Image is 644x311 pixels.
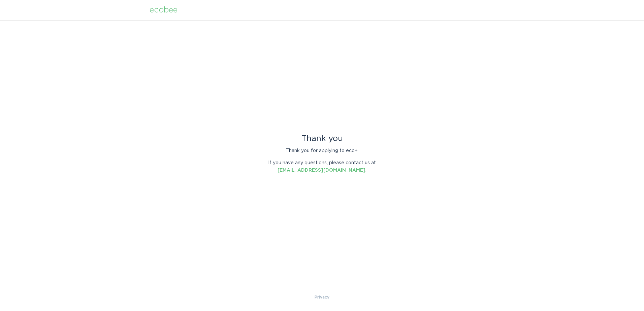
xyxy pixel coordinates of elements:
[263,147,381,154] p: Thank you for applying to eco+.
[278,168,365,173] a: [EMAIL_ADDRESS][DOMAIN_NAME]
[150,6,178,14] div: ecobee
[263,159,381,174] p: If you have any questions, please contact us at .
[315,293,329,301] a: Privacy Policy & Terms of Use
[263,135,381,142] div: Thank you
